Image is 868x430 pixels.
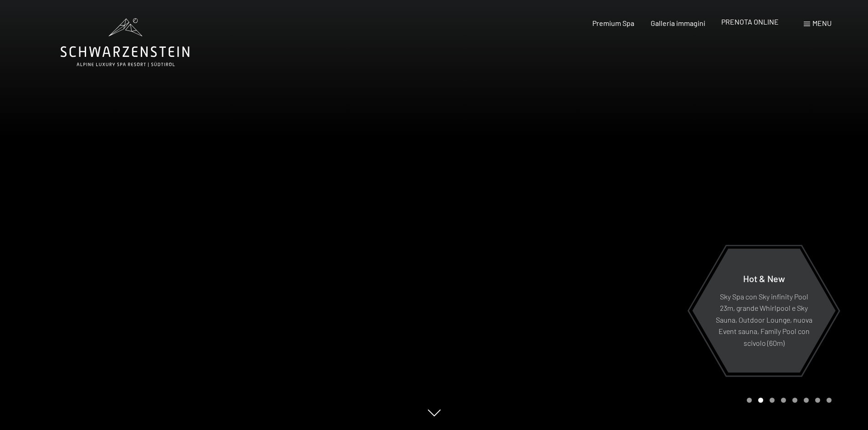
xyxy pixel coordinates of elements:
div: Carousel Page 1 [747,398,752,403]
p: Sky Spa con Sky infinity Pool 23m, grande Whirlpool e Sky Sauna, Outdoor Lounge, nuova Event saun... [714,290,813,349]
span: Hot & New [743,273,785,283]
a: Hot & New Sky Spa con Sky infinity Pool 23m, grande Whirlpool e Sky Sauna, Outdoor Lounge, nuova ... [692,248,836,373]
div: Carousel Page 5 [792,398,797,403]
div: Carousel Pagination [744,398,832,403]
div: Carousel Page 2 (Current Slide) [758,398,763,403]
a: Premium Spa [592,19,634,27]
span: Menu [812,19,832,27]
div: Carousel Page 8 [827,398,832,403]
a: PRENOTA ONLINE [721,17,779,26]
div: Carousel Page 4 [781,398,786,403]
div: Carousel Page 7 [815,398,820,403]
div: Carousel Page 6 [804,398,809,403]
div: Carousel Page 3 [770,398,775,403]
a: Galleria immagini [651,19,705,27]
